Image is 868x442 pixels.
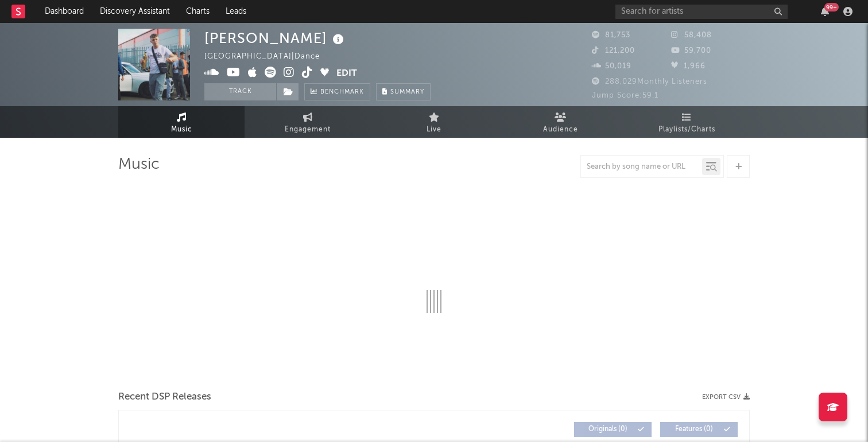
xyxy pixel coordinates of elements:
span: 81,753 [592,32,630,39]
span: Music [171,123,192,137]
button: Features(0) [660,422,738,437]
button: 99+ [821,7,829,16]
span: 50,019 [592,63,631,70]
span: Features ( 0 ) [668,426,720,433]
button: Summary [376,83,431,100]
span: Engagement [285,123,331,137]
div: [PERSON_NAME] [204,29,347,48]
span: 58,408 [671,32,712,39]
a: Live [371,106,497,138]
button: Originals(0) [574,422,652,437]
span: Originals ( 0 ) [582,426,634,433]
a: Engagement [245,106,371,138]
div: 99 + [824,3,839,11]
button: Edit [336,67,357,81]
span: Audience [543,123,578,137]
span: 288,029 Monthly Listeners [592,78,707,86]
a: Benchmark [304,83,370,100]
span: Benchmark [320,86,364,99]
span: Summary [390,89,424,95]
span: Recent DSP Releases [118,390,211,404]
input: Search by song name or URL [581,162,702,172]
button: Export CSV [702,394,750,401]
span: Jump Score: 59.1 [592,92,658,99]
button: Track [204,83,276,100]
span: Live [427,123,441,137]
div: [GEOGRAPHIC_DATA] | Dance [204,50,333,64]
span: 1,966 [671,63,706,70]
a: Audience [497,106,623,138]
span: Playlists/Charts [658,123,715,137]
input: Search for artists [615,5,788,19]
a: Music [118,106,245,138]
a: Playlists/Charts [623,106,750,138]
span: 59,700 [671,47,711,55]
span: 121,200 [592,47,635,55]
